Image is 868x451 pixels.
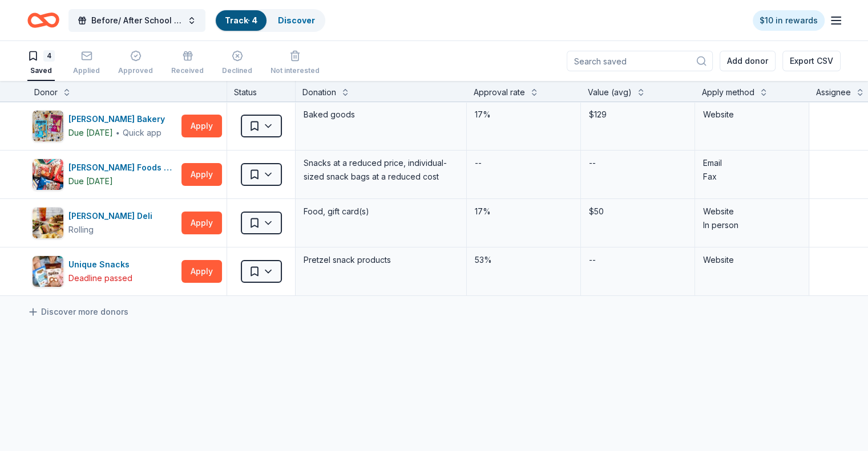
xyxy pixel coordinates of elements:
[115,128,120,137] span: ∙
[33,256,63,287] img: Image for Unique Snacks
[73,66,100,75] div: Applied
[720,51,776,71] button: Add donor
[703,108,801,121] div: Website
[302,107,459,123] div: Baked goods
[703,205,801,218] div: Website
[588,155,597,171] div: --
[32,110,177,142] button: Image for Bobo's Bakery[PERSON_NAME] BakeryDue [DATE]∙Quick app
[33,111,63,141] img: Image for Bobo's Bakery
[474,86,525,99] div: Approval rate
[68,112,169,126] div: [PERSON_NAME] Bakery
[816,86,851,99] div: Assignee
[171,46,204,81] button: Received
[32,255,177,287] button: Image for Unique SnacksUnique SnacksDeadline passed
[222,66,252,75] div: Declined
[588,252,597,268] div: --
[215,9,325,32] button: Track· 4Discover
[73,46,100,81] button: Applied
[27,46,55,81] button: 4Saved
[68,161,177,174] div: [PERSON_NAME] Foods Inc.
[33,159,63,190] img: Image for Herr Foods Inc.
[43,50,55,62] div: 4
[271,46,320,81] button: Not interested
[302,252,459,268] div: Pretzel snack products
[703,170,801,184] div: Fax
[68,126,113,140] div: Due [DATE]
[171,66,204,75] div: Received
[181,212,222,234] button: Apply
[225,15,257,25] a: Track· 4
[588,204,688,220] div: $50
[278,15,315,25] a: Discover
[32,159,177,190] button: Image for Herr Foods Inc.[PERSON_NAME] Foods Inc.Due [DATE]
[68,209,157,223] div: [PERSON_NAME] Deli
[33,208,63,238] img: Image for McAlister's Deli
[588,107,688,123] div: $129
[703,156,801,170] div: Email
[34,86,58,99] div: Donor
[567,51,713,71] input: Search saved
[474,252,574,268] div: 53%
[703,218,801,232] div: In person
[703,253,801,267] div: Website
[68,174,113,188] div: Due [DATE]
[181,260,222,283] button: Apply
[588,86,632,99] div: Value (avg)
[181,115,222,137] button: Apply
[271,66,320,75] div: Not interested
[68,271,132,285] div: Deadline passed
[68,9,205,32] button: Before/ After School Program [DATE]-[DATE]
[302,204,459,220] div: Food, gift card(s)
[91,14,183,27] span: Before/ After School Program [DATE]-[DATE]
[474,107,574,123] div: 17%
[118,66,153,75] div: Approved
[302,86,336,99] div: Donation
[302,155,459,185] div: Snacks at a reduced price, individual-sized snack bags at a reduced cost
[32,207,177,239] button: Image for McAlister's Deli[PERSON_NAME] DeliRolling
[27,66,55,75] div: Saved
[68,223,94,237] div: Rolling
[68,258,134,271] div: Unique Snacks
[118,46,153,81] button: Approved
[222,46,252,81] button: Declined
[782,51,841,71] button: Export CSV
[27,305,128,319] a: Discover more donors
[474,155,483,171] div: --
[123,127,162,139] div: Quick app
[753,10,825,31] a: $10 in rewards
[474,204,574,220] div: 17%
[27,7,59,34] a: Home
[227,81,296,101] div: Status
[702,86,754,99] div: Apply method
[181,163,222,186] button: Apply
